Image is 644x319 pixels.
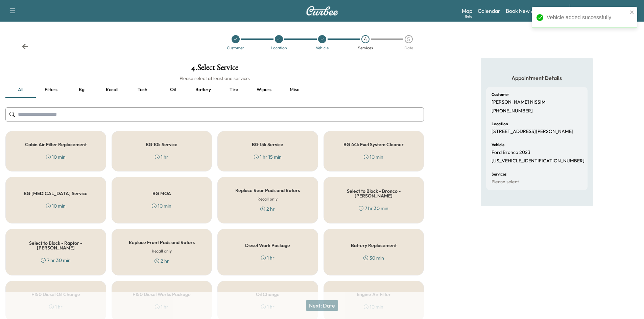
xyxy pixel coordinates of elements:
h6: Customer [492,92,509,97]
h5: Select to Block - Bronco - [PERSON_NAME] [335,189,413,198]
img: Curbee Logo [306,6,338,16]
div: Location [271,46,287,50]
div: Services [358,46,373,50]
h5: Diesel Work Package [245,243,290,248]
h6: Vehicle [492,143,504,147]
button: all [5,82,36,98]
div: Vehicle [316,46,329,50]
div: 30 min [363,255,384,261]
h1: 4 . Select Service [5,63,424,75]
h5: BG [MEDICAL_DATA] Service [24,191,88,196]
div: 1 hr [261,255,275,261]
h5: Select to Block - Raptor - [PERSON_NAME] [17,241,95,250]
h5: Appointment Details [486,74,588,82]
button: Misc [279,82,310,98]
div: 2 hr [154,258,169,264]
h5: Cabin Air Filter Replacement [25,142,87,147]
h5: BG MOA [152,191,171,196]
div: 7 hr 30 min [41,257,71,264]
h5: Replace Rear Pads and Rotors [235,188,300,193]
div: 2 hr [260,206,275,212]
h6: Recall only [152,248,172,254]
h5: BG 44k Fuel System Cleaner [343,142,404,147]
div: 1 hr [155,154,168,160]
p: Ford Bronco 2023 [492,150,530,156]
h6: Recall only [258,196,278,202]
h6: Location [492,122,508,126]
h5: BG 10k Service [146,142,177,147]
div: Beta [465,14,472,19]
p: Please select [492,179,519,185]
div: 5 [405,35,413,43]
div: 4 [361,35,369,43]
button: Battery [188,82,218,98]
div: 7 hr 30 min [359,205,388,212]
h5: Replace Front Pads and Rotors [129,240,195,245]
button: Bg [66,82,97,98]
button: Filters [36,82,66,98]
button: Oil [158,82,188,98]
button: Tire [218,82,249,98]
h5: Battery Replacement [351,243,397,248]
button: close [630,9,635,15]
div: 10 min [364,154,383,160]
div: 10 min [46,154,66,160]
div: Date [404,46,413,50]
div: Vehicle added successfully [547,14,628,22]
a: Calendar [478,7,500,15]
p: [US_VEHICLE_IDENTIFICATION_NUMBER] [492,158,585,164]
div: 10 min [152,203,171,209]
button: Recall [97,82,127,98]
a: MapBeta [462,7,472,15]
a: Book New Appointment [506,7,563,15]
div: Back [22,43,28,50]
p: [STREET_ADDRESS][PERSON_NAME] [492,129,573,135]
h6: Please select at least one service. [5,75,424,82]
h6: Services [492,172,506,176]
p: [PHONE_NUMBER] [492,108,533,114]
p: [PERSON_NAME] NISSIM [492,99,546,105]
button: Wipers [249,82,279,98]
div: 10 min [46,203,66,209]
h5: BG 15k Service [252,142,283,147]
div: Customer [227,46,244,50]
div: basic tabs example [5,82,424,98]
div: 1 hr 15 min [254,154,282,160]
button: Tech [127,82,158,98]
